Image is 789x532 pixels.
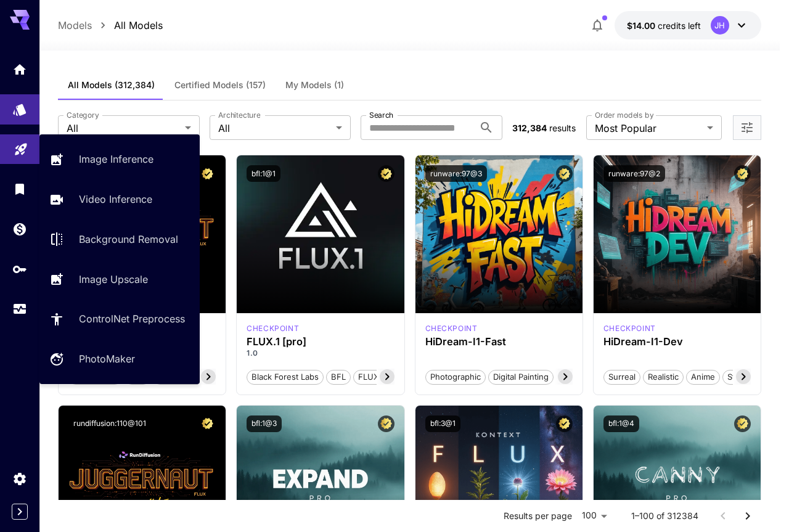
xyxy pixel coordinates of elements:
div: HiDream Fast [425,323,478,334]
button: bfl:1@4 [603,415,639,432]
span: BFL [327,371,350,383]
a: ControlNet Preprocess [39,304,200,334]
a: Image Inference [39,144,200,174]
button: Certified Model – Vetted for best performance and includes a commercial license. [378,415,394,432]
button: Open more filters [740,120,754,136]
a: Background Removal [39,224,200,255]
span: Most Popular [595,121,702,136]
a: Image Upscale [39,264,200,294]
span: Photographic [426,371,485,383]
p: Image Upscale [79,272,148,287]
div: Settings [12,471,27,486]
span: All [67,121,180,136]
p: All Models [114,18,163,33]
h3: HiDream-I1-Dev [603,336,751,348]
button: Certified Model – Vetted for best performance and includes a commercial license. [556,415,573,432]
p: Results per page [504,510,572,522]
span: Digital Painting [489,371,553,383]
a: PhotoMaker [39,344,200,374]
div: Usage [12,301,27,317]
span: results [549,123,576,133]
span: Stylized [723,371,761,383]
p: checkpoint [603,323,656,334]
p: ControlNet Preprocess [79,311,185,326]
div: HiDream Dev [603,323,656,334]
button: bfl:1@1 [247,165,280,182]
div: Wallet [12,221,27,237]
span: Surreal [604,371,640,383]
label: Order models by [595,110,653,120]
span: credits left [658,20,701,31]
nav: breadcrumb [58,18,163,33]
a: Video Inference [39,184,200,215]
p: checkpoint [247,323,299,334]
span: Certified Models (157) [174,80,266,91]
div: fluxpro [247,323,299,334]
button: runware:97@3 [425,165,487,182]
label: Category [67,110,99,120]
p: 1–100 of 312384 [631,510,698,522]
button: $14.00247 [615,11,761,39]
p: PhotoMaker [79,351,135,366]
span: Anime [687,371,719,383]
p: checkpoint [425,323,478,334]
span: 312,384 [512,123,547,133]
button: Expand sidebar [12,504,28,520]
button: Certified Model – Vetted for best performance and includes a commercial license. [199,165,216,182]
button: runware:97@2 [603,165,665,182]
h3: HiDream-I1-Fast [425,336,573,348]
button: Certified Model – Vetted for best performance and includes a commercial license. [199,415,216,432]
p: Image Inference [79,152,153,166]
button: rundiffusion:110@101 [68,415,151,432]
span: Black Forest Labs [247,371,323,383]
label: Architecture [218,110,260,120]
div: Playground [14,138,28,153]
button: Certified Model – Vetted for best performance and includes a commercial license. [378,165,394,182]
p: Background Removal [79,232,178,247]
div: 100 [577,507,611,525]
span: FLUX.1 [pro] [354,371,410,383]
span: Realistic [644,371,683,383]
span: All Models (312,384) [68,80,155,91]
p: Models [58,18,92,33]
div: Home [12,62,27,77]
h3: FLUX.1 [pro] [247,336,394,348]
button: Go to next page [735,504,760,528]
div: API Keys [12,261,27,277]
span: All [218,121,332,136]
div: $14.00247 [627,19,701,32]
button: Certified Model – Vetted for best performance and includes a commercial license. [556,165,573,182]
button: Certified Model – Vetted for best performance and includes a commercial license. [734,415,751,432]
button: bfl:3@1 [425,415,460,432]
button: bfl:1@3 [247,415,282,432]
div: Models [12,98,27,113]
label: Search [369,110,393,120]
span: $14.00 [627,20,658,31]
span: My Models (1) [285,80,344,91]
p: Video Inference [79,192,152,207]
div: JH [711,16,729,35]
button: Certified Model – Vetted for best performance and includes a commercial license. [734,165,751,182]
p: 1.0 [247,348,394,359]
div: Library [12,178,27,194]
